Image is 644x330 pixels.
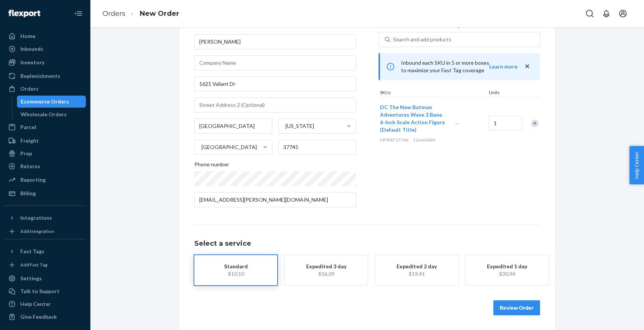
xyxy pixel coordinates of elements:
a: Wholesale Orders [17,108,86,120]
div: $16,09 [296,270,356,278]
a: Settings [5,272,86,284]
input: City [194,119,272,134]
div: Remove Item [531,120,539,127]
div: $10,10 [206,270,266,278]
div: Home [20,32,35,40]
div: $30,94 [477,270,537,278]
ol: breadcrumbs [96,3,185,25]
div: Inbound each SKU in 5 or more boxes to maximize your Fast Tag coverage [378,53,540,80]
button: Give Feedback [5,311,86,323]
a: Freight [5,135,86,147]
div: Ecommerce Orders [21,98,69,105]
button: Integrations [5,212,86,224]
input: ZIP Code [278,140,356,155]
div: Prep [20,150,32,157]
input: Email (Only Required for International) [194,192,356,207]
a: Reporting [5,174,86,186]
div: Freight [20,137,39,144]
div: Units [487,89,521,97]
div: Add Integration [20,228,54,234]
div: Search and add products [393,36,452,43]
div: SKUs [378,89,487,97]
input: [GEOGRAPHIC_DATA] [201,143,201,151]
button: Close Navigation [71,6,86,21]
span: 11 available [413,137,435,143]
div: Billing [20,190,36,197]
div: Integrations [20,214,52,222]
button: close [523,62,531,70]
span: Phone number [194,161,229,171]
span: MFBAT17746 [380,137,408,143]
a: Ecommerce Orders [17,96,86,108]
div: Wholesale Orders [21,111,67,118]
div: Returns [20,163,40,170]
div: $19,41 [386,270,447,278]
a: Home [5,30,86,42]
a: Orders [102,9,125,18]
div: Expedited 3 day [296,263,356,270]
a: Replenishments [5,70,86,82]
input: Street Address [194,76,356,91]
a: Talk to Support [5,285,86,297]
input: Quantity [489,116,522,131]
div: Inventory [20,59,44,66]
div: Parcel [20,123,36,131]
a: Billing [5,187,86,199]
div: Expedited 1 day [477,263,537,270]
span: — [455,120,459,126]
img: Flexport logo [8,10,40,17]
div: Standard [206,263,266,270]
a: Orders [5,83,86,95]
a: Parcel [5,121,86,133]
button: Help Center [629,146,644,184]
button: Fast Tags [5,245,86,257]
div: Inbounds [20,45,43,53]
input: [US_STATE] [285,122,285,130]
button: Expedited 1 day$30,94 [465,255,548,285]
div: Replenishments [20,72,60,80]
a: Inventory [5,56,86,68]
div: Give Feedback [20,313,57,321]
button: Learn more [489,63,517,70]
a: Add Integration [5,227,86,236]
h1: Select a service [194,240,540,248]
a: Inbounds [5,43,86,55]
div: Reporting [20,176,46,184]
div: Help Center [20,300,51,308]
a: Returns [5,160,86,172]
button: Expedited 2 day$19,41 [375,255,458,285]
div: Expedited 2 day [386,263,447,270]
a: New Order [140,9,179,18]
input: Street Address 2 (Optional) [194,97,356,113]
div: Add Fast Tag [20,262,47,268]
input: First & Last Name [194,34,356,49]
button: Standard$10,10 [194,255,277,285]
a: Help Center [5,298,86,310]
button: Open Search Box [582,6,597,21]
button: DC The New Batman Adventures Wave 2 Bane 6-Inch Scale Action Figure (Default Title) [380,103,446,134]
div: Orders [20,85,38,93]
div: Settings [20,275,42,282]
span: DC The New Batman Adventures Wave 2 Bane 6-Inch Scale Action Figure (Default Title) [380,104,445,133]
div: Fast Tags [20,248,44,255]
div: [GEOGRAPHIC_DATA] [201,143,257,151]
button: Open notifications [599,6,614,21]
input: Company Name [194,55,356,70]
button: Expedited 3 day$16,09 [285,255,368,285]
button: Review Order [493,300,540,315]
button: Open account menu [615,6,630,21]
a: Prep [5,148,86,160]
div: [US_STATE] [285,122,314,130]
div: Talk to Support [20,287,60,295]
a: Add Fast Tag [5,260,86,269]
